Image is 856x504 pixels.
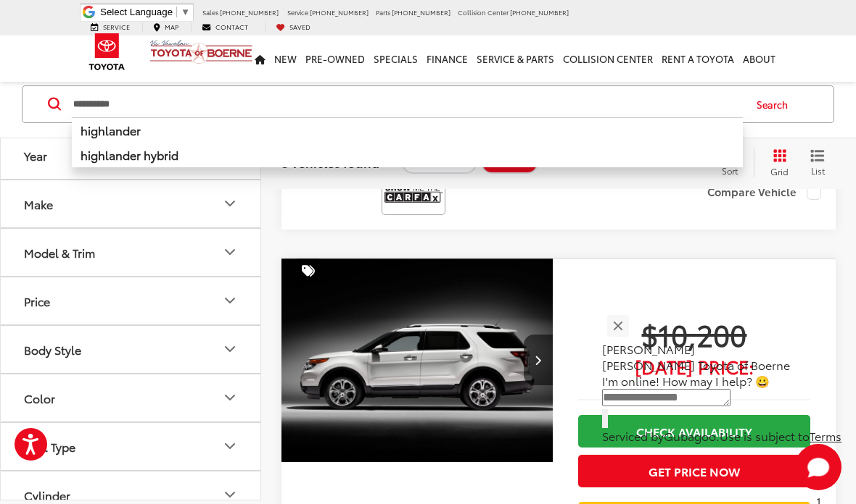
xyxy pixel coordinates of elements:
span: [PHONE_NUMBER] [220,7,279,17]
span: ▼ [181,7,190,17]
button: List View [799,148,836,177]
div: Model & Trim [24,245,95,259]
a: About [738,35,780,82]
a: Map [142,22,189,32]
div: Make [24,197,53,211]
div: Cylinder [24,488,70,502]
div: Fuel Type [221,437,239,455]
button: PricePrice [1,277,262,324]
span: Map [165,22,178,31]
div: 2013 Ford Explorer Base 0 [281,259,554,462]
span: [PHONE_NUMBER] [392,7,450,17]
a: Rent a Toyota [657,35,738,82]
div: Price [221,292,239,309]
span: [DATE] Price: [578,359,810,374]
span: Saved [289,22,310,31]
button: MakeMake [1,180,262,227]
div: Body Style [24,343,81,356]
a: 2013 Ford Explorer2013 Ford Explorer2013 Ford Explorer2013 Ford Explorer [281,259,554,462]
span: Select Language [100,7,173,17]
a: Pre-Owned [301,35,369,82]
div: Model & Trim [221,243,239,261]
input: Search by Make, Model, or Keyword [72,87,743,122]
span: Service [103,22,130,31]
button: Toggle Chat Window [795,444,841,490]
span: ​ [176,7,177,17]
span: List [810,164,825,177]
img: View CARFAX report [384,174,443,212]
button: Body StyleBody Style [1,326,262,373]
span: $10,200 [578,316,810,352]
span: [PHONE_NUMBER] [310,7,369,17]
button: Search [743,86,809,122]
label: Compare Vehicle [707,185,821,200]
div: Cylinder [221,486,239,503]
button: Model & TrimModel & Trim [1,229,262,276]
b: highlander hybrid [81,146,178,163]
span: Parts [376,7,390,17]
a: My Saved Vehicles [265,22,321,32]
a: New [270,35,301,82]
div: Fuel Type [24,440,75,453]
span: Service [287,7,308,17]
span: Sales [202,7,218,17]
img: 2013 Ford Explorer [281,259,554,463]
span: Contact [215,22,248,31]
img: Toyota [80,28,134,75]
span: Special [297,259,319,286]
button: Grid View [754,148,799,177]
a: Home [250,35,270,82]
a: Check Availability [578,415,810,448]
span: Sort [722,164,738,177]
a: Service [80,22,141,32]
svg: Start Chat [795,444,841,490]
div: Price [24,294,50,308]
button: Fuel TypeFuel Type [1,423,262,470]
b: highlander [81,122,141,138]
button: Get Price Now [578,455,810,487]
span: [PHONE_NUMBER] [510,7,569,17]
span: Collision Center [458,7,509,17]
button: YearYear [1,132,262,179]
div: Color [221,389,239,406]
a: Collision Center [559,35,657,82]
a: Service & Parts: Opens in a new tab [472,35,559,82]
a: Select Language​ [100,7,190,17]
a: Specials [369,35,422,82]
div: Body Style [221,340,239,358]
span: Grid [770,165,789,177]
div: Year [24,148,47,162]
a: Finance [422,35,472,82]
a: Contact [191,22,259,32]
button: Next image [524,335,553,385]
span: Clear All [491,157,530,169]
div: Make [221,195,239,212]
img: Vic Vaughan Toyota of Boerne [149,39,253,64]
div: Color [24,391,55,405]
button: ColorColor [1,374,262,421]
